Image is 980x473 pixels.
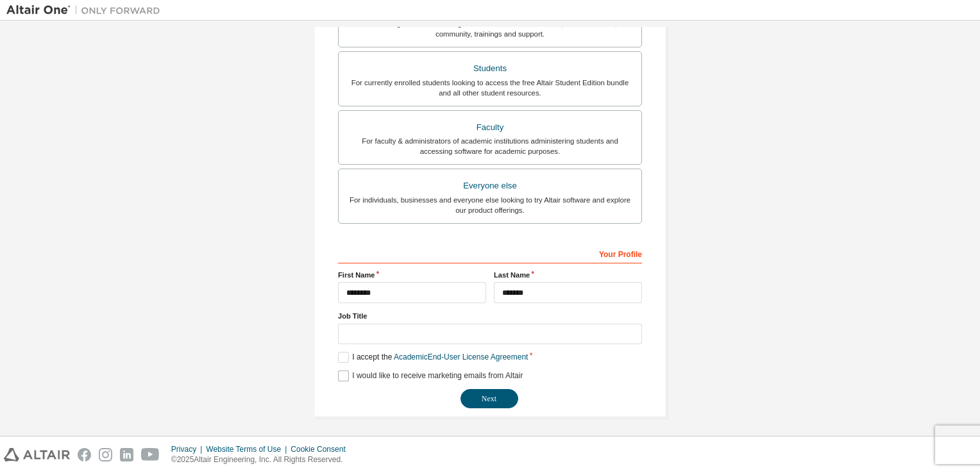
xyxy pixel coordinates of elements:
div: Your Profile [338,243,642,263]
img: Altair One [6,4,167,17]
img: facebook.svg [78,448,91,461]
div: Students [346,60,634,78]
label: Job Title [338,311,642,321]
label: I would like to receive marketing emails from Altair [338,370,523,381]
img: linkedin.svg [120,448,133,461]
div: Privacy [171,444,206,454]
div: Faculty [346,119,634,137]
img: youtube.svg [141,448,160,461]
button: Next [460,389,518,408]
div: For currently enrolled students looking to access the free Altair Student Edition bundle and all ... [346,78,634,98]
img: instagram.svg [99,448,112,461]
img: altair_logo.svg [4,448,70,461]
label: I accept the [338,352,528,363]
p: © 2025 Altair Engineering, Inc. All Rights Reserved. [171,454,353,465]
label: Last Name [494,270,642,280]
label: First Name [338,270,486,280]
div: Website Terms of Use [206,444,291,454]
div: Cookie Consent [291,444,353,454]
div: For faculty & administrators of academic institutions administering students and accessing softwa... [346,136,634,156]
div: For individuals, businesses and everyone else looking to try Altair software and explore our prod... [346,195,634,215]
div: For existing customers looking to access software downloads, HPC resources, community, trainings ... [346,19,634,39]
a: Academic End-User License Agreement [394,353,528,361]
div: Everyone else [346,177,634,195]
